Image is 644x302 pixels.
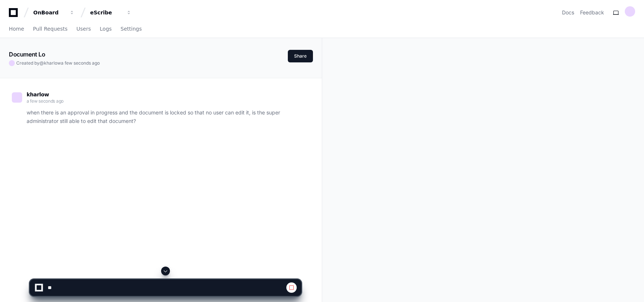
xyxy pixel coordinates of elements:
a: Home [9,21,24,38]
a: Pull Requests [33,21,67,38]
div: eScribe [90,9,122,16]
span: Users [76,27,91,31]
p: when there is an approval in progress and the document is locked so that no user can edit it, is ... [27,109,301,126]
button: Share [288,50,313,62]
app-text-character-animate: Document Lo [9,51,45,58]
a: Users [76,21,91,38]
span: Created by [16,60,100,66]
span: @ [40,60,44,66]
span: Settings [120,27,142,31]
button: Feedback [580,9,604,16]
span: a few seconds ago [61,60,100,66]
span: kharlow [27,92,49,97]
a: Logs [100,21,112,38]
div: OnBoard [33,9,65,16]
button: eScribe [87,6,134,19]
a: Settings [120,21,142,38]
button: OnBoard [30,6,78,19]
span: Logs [100,27,112,31]
span: Pull Requests [33,27,67,31]
a: Docs [562,9,574,16]
span: a few seconds ago [27,98,64,104]
span: kharlow [44,60,61,66]
span: Home [9,27,24,31]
